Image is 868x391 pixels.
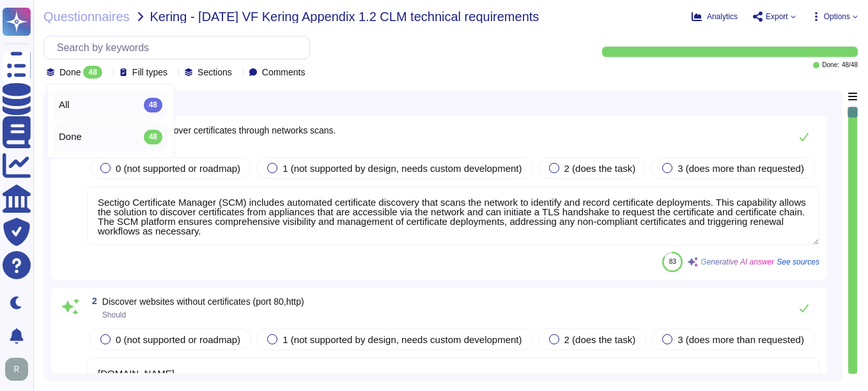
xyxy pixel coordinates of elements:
div: Done [59,130,162,144]
span: 1 (not supported by design, needs custom development) [283,163,522,174]
span: Kering - [DATE] VF Kering Appendix 1.2 CLM technical requirements [150,10,539,23]
textarea: Sectigo Certificate Manager (SCM) includes automated certificate discovery that scans the network... [87,187,819,245]
span: 0 (not supported or roadmap) [116,334,240,345]
div: Done [54,123,167,151]
span: Done: [822,62,839,68]
span: 2 [87,296,97,305]
span: 2 (does the task) [564,334,636,345]
div: 48 [144,98,162,112]
span: Generative AI answer [701,258,774,266]
span: See sources [777,258,819,266]
span: Fill types [132,68,167,77]
span: Comments [262,68,306,77]
span: 3 (does more than requested) [678,334,804,345]
span: Done [59,68,81,77]
span: Options [824,13,850,20]
span: 0 (not supported or roadmap) [116,163,240,174]
div: 48 [83,66,102,79]
span: 1 (not supported by design, needs custom development) [283,334,522,345]
span: Automatically discover certificates through networks scans. [102,125,336,135]
span: Analytics [707,13,738,20]
img: user [5,358,28,381]
span: All [59,99,70,111]
span: Questionnaires [43,10,130,23]
span: 48 / 48 [842,62,858,68]
span: Sections [198,68,232,77]
div: All [54,91,167,119]
span: Discover websites without certificates (port 80,http) [102,296,304,307]
input: Search by keywords [50,36,309,59]
button: user [3,355,37,383]
span: Export [766,13,788,20]
span: Done [59,131,82,142]
button: Analytics [692,11,738,22]
div: 48 [144,130,162,144]
div: All [59,98,162,112]
span: 3 (does more than requested) [678,163,804,174]
span: 2 (does the task) [564,163,636,174]
span: 83 [669,258,676,265]
span: Should [102,310,126,319]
